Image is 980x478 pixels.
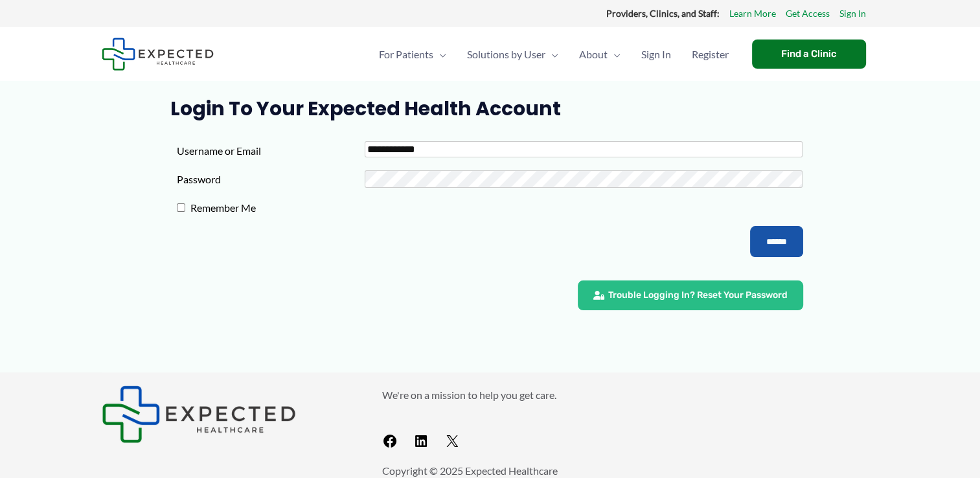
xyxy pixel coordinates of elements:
[382,385,879,405] p: We're on a mission to help you get care.
[786,5,830,22] a: Get Access
[681,32,739,77] a: Register
[631,32,681,77] a: Sign In
[692,32,729,77] span: Register
[102,385,350,443] aside: Footer Widget 1
[608,291,788,300] span: Trouble Logging In? Reset Your Password
[102,385,296,443] img: Expected Healthcare Logo - side, dark font, small
[569,32,631,77] a: AboutMenu Toggle
[369,32,739,77] nav: Primary Site Navigation
[177,170,365,189] label: Password
[578,280,803,310] a: Trouble Logging In? Reset Your Password
[170,97,810,120] h1: Login to Your Expected Health Account
[369,32,457,77] a: For PatientsMenu Toggle
[185,198,373,218] label: Remember Me
[382,464,558,477] span: Copyright © 2025 Expected Healthcare
[545,32,558,77] span: Menu Toggle
[379,32,433,77] span: For Patients
[579,32,608,77] span: About
[729,5,776,22] a: Learn More
[433,32,446,77] span: Menu Toggle
[102,38,214,71] img: Expected Healthcare Logo - side, dark font, small
[752,40,866,69] a: Find a Clinic
[608,32,621,77] span: Menu Toggle
[641,32,671,77] span: Sign In
[457,32,569,77] a: Solutions by UserMenu Toggle
[839,5,866,22] a: Sign In
[467,32,545,77] span: Solutions by User
[382,385,879,455] aside: Footer Widget 2
[177,141,365,161] label: Username or Email
[606,8,720,19] strong: Providers, Clinics, and Staff:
